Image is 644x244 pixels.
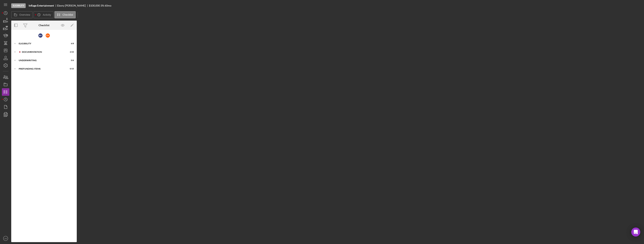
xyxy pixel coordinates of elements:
div: 0 / 15 [67,68,74,70]
div: Underwriting [19,59,65,62]
div: Eligibility [11,3,26,8]
div: Checklist [39,24,49,27]
div: Ebony [PERSON_NAME] [57,4,89,7]
button: Checklist [54,11,76,18]
text: LW [4,237,7,240]
span: $100,000 [89,4,100,7]
div: 0 / 6 [67,59,74,62]
div: Prefunding Items [19,68,65,70]
div: Open Intercom Messenger [631,228,640,237]
button: LW [2,235,9,242]
div: Documentation [22,51,65,53]
div: 2 / 22 [67,51,74,53]
div: 6 / 8 [67,42,74,45]
label: Activity [43,13,51,16]
button: Activity [34,11,53,18]
div: Eligibility [19,42,65,45]
label: Overview [19,13,30,16]
div: E V [46,33,50,38]
b: InRage Entertainment [29,4,54,7]
div: B V [38,33,42,38]
button: Overview [11,11,33,18]
div: 60 mo [105,4,111,7]
label: Checklist [63,13,73,16]
div: 3 % [101,4,104,7]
